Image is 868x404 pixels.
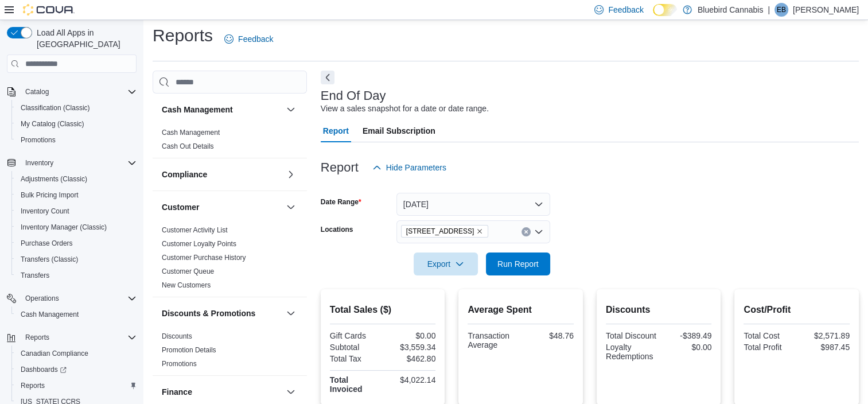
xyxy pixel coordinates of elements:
span: Bulk Pricing Import [21,191,79,200]
button: Transfers [11,267,141,283]
span: Export [421,252,471,275]
button: Open list of options [534,227,543,236]
span: Inventory Manager (Classic) [16,220,137,234]
span: Load All Apps in [GEOGRAPHIC_DATA] [32,27,137,50]
h3: Compliance [162,169,207,180]
span: Reports [21,331,137,344]
a: My Catalog (Classic) [16,117,89,131]
button: Discounts & Promotions [162,308,282,319]
button: Inventory [2,155,141,171]
a: Promotions [16,133,60,147]
span: Inventory Manager (Classic) [21,223,107,232]
button: Finance [284,385,298,399]
span: Promotions [16,133,137,147]
span: Reports [21,381,45,390]
span: Inventory Count [16,204,137,218]
span: Reports [25,333,49,342]
span: Reports [16,379,137,393]
a: Promotion Details [162,346,216,354]
label: Locations [321,225,353,234]
span: Dashboards [16,363,137,376]
span: Discounts [162,332,192,341]
span: Customer Loyalty Points [162,239,236,248]
span: Feedback [238,33,273,45]
div: $462.80 [385,354,435,363]
span: Run Report [497,258,539,270]
h2: Discounts [606,303,712,317]
a: Customer Queue [162,267,214,275]
button: Compliance [284,168,298,181]
div: Transaction Average [468,331,518,349]
a: Customer Purchase History [162,254,246,262]
h2: Average Spent [468,303,574,317]
span: Transfers [16,269,137,282]
button: Customer [162,201,282,213]
a: Feedback [220,28,278,50]
a: Customer Activity List [162,226,228,234]
span: Promotions [21,135,56,145]
span: Cash Management [162,128,220,137]
button: Adjustments (Classic) [11,171,141,187]
button: Operations [21,292,64,305]
button: Transfers (Classic) [11,251,141,267]
a: New Customers [162,281,211,289]
span: Inventory [21,156,137,170]
div: Discounts & Promotions [153,329,307,375]
a: Reports [16,379,49,393]
h3: Customer [162,201,199,213]
div: Emily Baker [774,3,788,17]
a: Inventory Manager (Classic) [16,220,111,234]
span: Dark Mode [653,16,653,17]
a: Cash Out Details [162,142,214,150]
span: Canadian Compliance [21,349,88,358]
h3: Finance [162,386,192,398]
span: Operations [21,292,137,305]
button: Reports [2,329,141,345]
a: Inventory Count [16,204,74,218]
button: Operations [2,290,141,306]
div: $3,559.34 [385,343,435,352]
span: Classification (Classic) [21,103,90,112]
span: Transfers [21,271,49,280]
a: Transfers [16,269,54,282]
span: Adjustments (Classic) [21,174,87,184]
button: Inventory Count [11,203,141,219]
button: Finance [162,386,282,398]
p: [PERSON_NAME] [793,3,859,17]
button: Bulk Pricing Import [11,187,141,203]
button: Classification (Classic) [11,100,141,116]
span: Promotions [162,359,197,368]
h2: Total Sales ($) [330,303,436,317]
button: My Catalog (Classic) [11,116,141,132]
span: [STREET_ADDRESS] [406,226,474,237]
div: Customer [153,223,307,297]
a: Classification (Classic) [16,101,95,115]
a: Dashboards [16,363,71,376]
div: Total Tax [330,354,380,363]
span: Inventory [25,158,53,168]
button: Cash Management [284,103,298,116]
strong: Total Invoiced [330,375,363,394]
a: Transfers (Classic) [16,252,83,266]
span: Operations [25,294,59,303]
span: Adjustments (Classic) [16,172,137,186]
span: Feedback [608,4,643,15]
input: Dark Mode [653,4,677,16]
button: Cash Management [11,306,141,323]
div: $0.00 [385,331,435,340]
span: Hide Parameters [386,162,446,173]
div: View a sales snapshot for a date or date range. [321,103,489,115]
span: Transfers (Classic) [21,255,78,264]
a: Purchase Orders [16,236,77,250]
a: Adjustments (Classic) [16,172,92,186]
span: Inventory Count [21,207,69,216]
div: Total Profit [744,343,794,352]
div: Loyalty Redemptions [606,343,656,361]
span: Cash Out Details [162,142,214,151]
button: Run Report [486,252,550,275]
div: Cash Management [153,126,307,158]
span: Classification (Classic) [16,101,137,115]
div: Total Cost [744,331,794,340]
a: Dashboards [11,362,141,378]
span: My Catalog (Classic) [16,117,137,131]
